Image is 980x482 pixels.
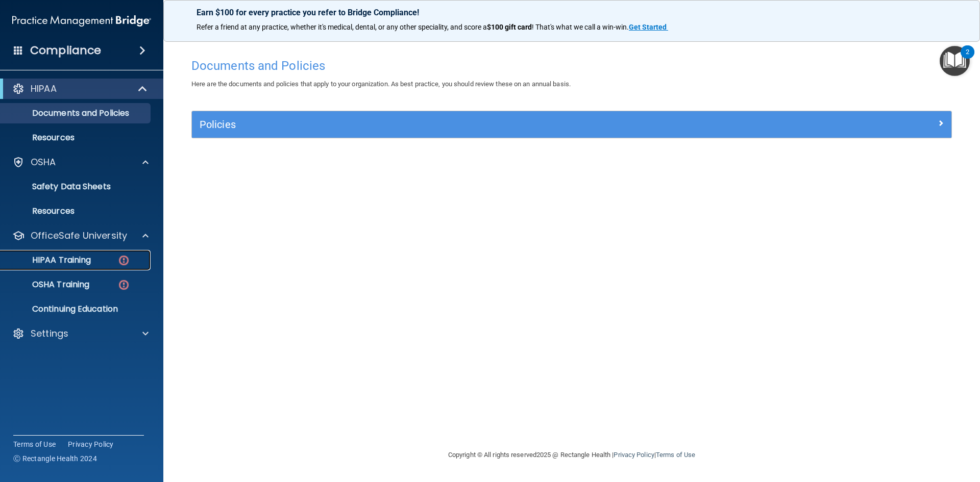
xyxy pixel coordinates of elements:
[13,439,56,449] a: Terms of Use
[31,230,127,242] p: OfficeSafe University
[7,255,91,265] p: HIPAA Training
[532,23,629,31] span: ! That's what we call a win-win.
[12,11,151,31] img: PMB logo
[200,116,944,133] a: Policies
[629,23,667,31] strong: Get Started
[966,52,969,65] div: 2
[30,43,101,58] h4: Compliance
[7,108,146,118] p: Documents and Policies
[7,206,146,216] p: Resources
[7,280,89,290] p: OSHA Training
[7,304,146,314] p: Continuing Education
[385,439,758,471] div: Copyright © All rights reserved 2025 @ Rectangle Health | |
[31,156,56,168] p: OSHA
[12,83,148,95] a: HIPAA
[117,278,130,291] img: danger-circle.6113f641.png
[191,80,571,88] span: Here are the documents and policies that apply to your organization. As best practice, you should...
[656,451,695,459] a: Terms of Use
[487,23,532,31] strong: $100 gift card
[191,59,952,72] h4: Documents and Policies
[31,327,68,340] p: Settings
[7,133,146,143] p: Resources
[197,8,947,17] p: Earn $100 for every practice you refer to Bridge Compliance!
[197,23,487,31] span: Refer a friend at any practice, whether it's medical, dental, or any other speciality, and score a
[12,327,149,340] a: Settings
[12,230,149,242] a: OfficeSafe University
[629,23,668,31] a: Get Started
[31,83,57,95] p: HIPAA
[13,453,97,464] span: Ⓒ Rectangle Health 2024
[200,119,754,130] h5: Policies
[117,254,130,267] img: danger-circle.6113f641.png
[68,439,114,449] a: Privacy Policy
[7,182,146,192] p: Safety Data Sheets
[12,156,149,168] a: OSHA
[614,451,654,459] a: Privacy Policy
[940,46,970,76] button: Open Resource Center, 2 new notifications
